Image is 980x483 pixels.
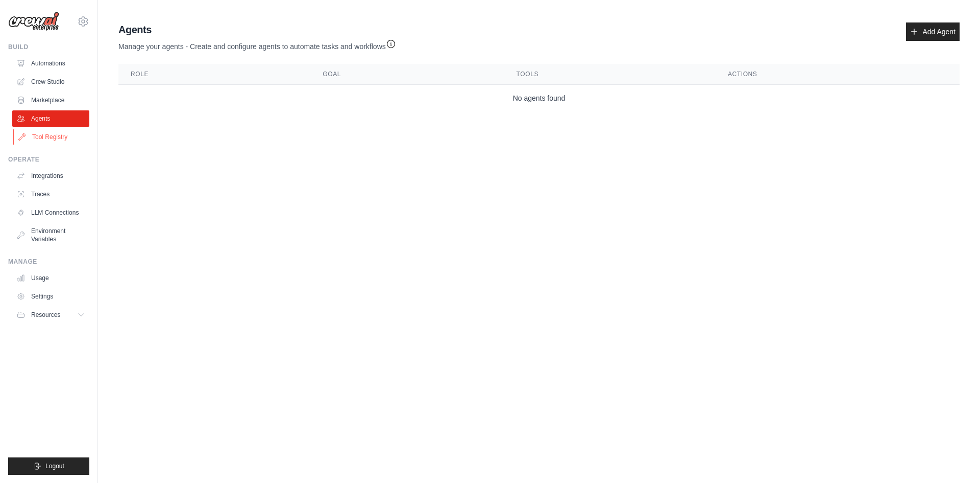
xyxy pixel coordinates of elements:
[8,43,89,51] div: Build
[13,129,90,145] a: Tool Registry
[8,12,59,31] img: Logo
[12,186,89,202] a: Traces
[118,85,960,112] td: No agents found
[310,64,504,85] th: Goal
[12,110,89,127] a: Agents
[12,307,89,323] button: Resources
[118,22,396,37] h2: Agents
[31,311,60,319] span: Resources
[12,92,89,108] a: Marketplace
[12,168,89,184] a: Integrations
[8,155,89,164] div: Operate
[504,64,716,85] th: Tools
[8,457,89,475] button: Logout
[12,223,89,247] a: Environment Variables
[12,74,89,90] a: Crew Studio
[12,204,89,221] a: LLM Connections
[716,64,960,85] th: Actions
[8,258,89,266] div: Manage
[12,55,89,72] a: Automations
[12,288,89,305] a: Settings
[906,22,960,41] a: Add Agent
[45,462,64,470] span: Logout
[12,270,89,286] a: Usage
[118,37,396,52] p: Manage your agents - Create and configure agents to automate tasks and workflows
[118,64,310,85] th: Role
